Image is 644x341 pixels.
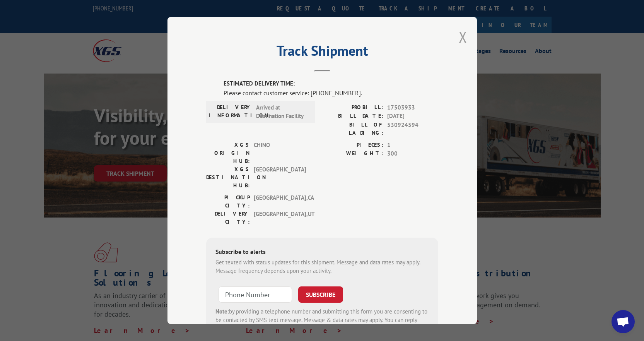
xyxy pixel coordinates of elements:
[224,79,438,88] label: ESTIMATED DELIVERY TIME:
[206,210,250,226] label: DELIVERY CITY:
[322,112,383,121] label: BILL DATE:
[322,121,383,137] label: BILL OF LADING:
[224,88,438,98] div: Please contact customer service: [PHONE_NUMBER].
[459,27,467,47] button: Close modal
[254,141,306,165] span: CHINO
[387,149,438,158] span: 300
[206,165,250,190] label: XGS DESTINATION HUB:
[387,103,438,112] span: 17503933
[206,141,250,165] label: XGS ORIGIN HUB:
[322,149,383,158] label: WEIGHT:
[387,112,438,121] span: [DATE]
[612,310,635,333] div: Open chat
[254,210,306,226] span: [GEOGRAPHIC_DATA] , UT
[215,308,229,315] strong: Note:
[387,141,438,150] span: 1
[215,307,429,334] div: by providing a telephone number and submitting this form you are consenting to be contacted by SM...
[254,165,306,190] span: [GEOGRAPHIC_DATA]
[256,103,308,121] span: Arrived at Destination Facility
[206,194,250,210] label: PICKUP CITY:
[215,258,429,276] div: Get texted with status updates for this shipment. Message and data rates may apply. Message frequ...
[219,286,292,303] input: Phone Number
[298,286,343,303] button: SUBSCRIBE
[215,247,429,258] div: Subscribe to alerts
[387,121,438,137] span: 530924594
[254,194,306,210] span: [GEOGRAPHIC_DATA] , CA
[322,141,383,150] label: PIECES:
[208,103,252,121] label: DELIVERY INFORMATION:
[322,103,383,112] label: PROBILL:
[206,45,438,60] h2: Track Shipment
